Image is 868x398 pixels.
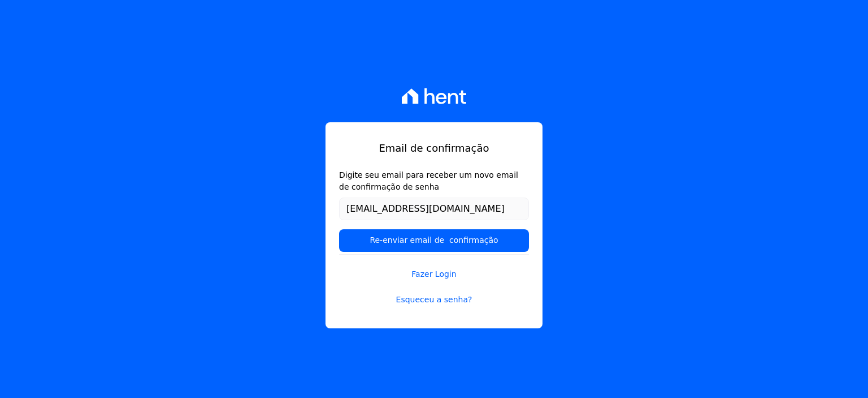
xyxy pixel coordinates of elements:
a: Fazer Login [339,254,529,280]
label: Digite seu email para receber um novo email de confirmação de senha [339,169,529,193]
h1: Email de confirmação [339,140,529,156]
a: Esqueceu a senha? [339,294,529,306]
input: Email [339,198,529,220]
input: Re-enviar email de confirmação [339,229,529,252]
